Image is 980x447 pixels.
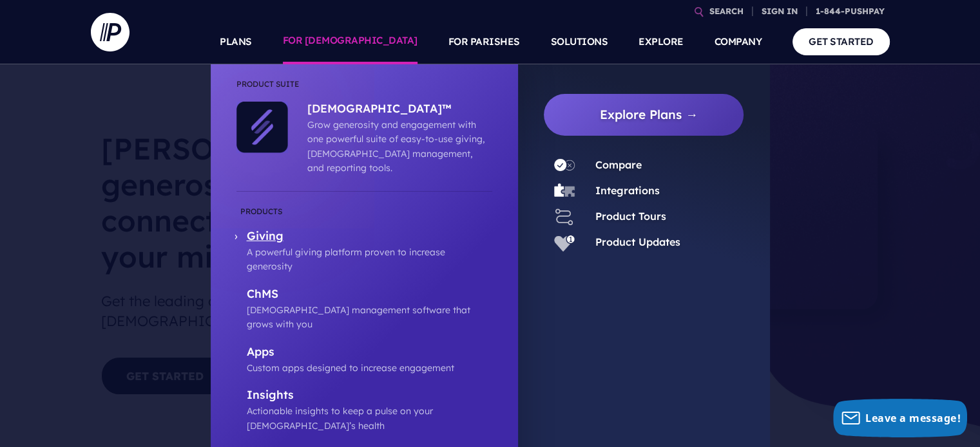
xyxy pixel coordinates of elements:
a: GET STARTED [793,28,890,55]
img: ChurchStaq™ - Icon [236,102,288,153]
a: Integrations [595,184,660,197]
a: PLANS [220,19,252,64]
img: Integrations - Icon [554,181,575,201]
a: Compare [595,158,642,171]
a: ChMS [DEMOGRAPHIC_DATA] management software that grows with you [236,287,492,332]
a: Product Tours [595,210,666,223]
p: Actionable insights to keep a pulse on your [DEMOGRAPHIC_DATA]’s health [247,404,492,433]
p: Insights [247,388,492,404]
p: [DEMOGRAPHIC_DATA]™ [307,102,486,118]
a: Giving A powerful giving platform proven to increase generosity [236,205,492,274]
img: Compare - Icon [554,155,575,176]
a: Product Updates [595,235,680,248]
img: Product Tours - Icon [554,206,575,227]
a: FOR [DEMOGRAPHIC_DATA] [283,19,418,64]
p: Giving [247,229,492,245]
a: Apps Custom apps designed to increase engagement [236,345,492,376]
span: Leave a message! [865,411,961,425]
p: Grow generosity and engagement with one powerful suite of easy-to-use giving, [DEMOGRAPHIC_DATA] ... [307,118,486,176]
p: ChMS [247,287,492,303]
a: Product Updates - Icon [544,232,585,253]
a: [DEMOGRAPHIC_DATA]™ Grow generosity and engagement with one powerful suite of easy-to-use giving,... [288,102,486,176]
a: EXPLORE [639,19,684,64]
p: A powerful giving platform proven to increase generosity [247,245,492,274]
p: Apps [247,345,492,361]
a: Integrations - Icon [544,181,585,201]
a: SOLUTIONS [551,19,608,64]
p: Custom apps designed to increase engagement [247,361,492,375]
button: Leave a message! [833,399,967,437]
li: Product Suite [236,77,492,102]
img: Product Updates - Icon [554,232,575,253]
a: FOR PARISHES [448,19,520,64]
a: Compare - Icon [544,155,585,176]
a: COMPANY [715,19,762,64]
p: [DEMOGRAPHIC_DATA] management software that grows with you [247,303,492,332]
a: Product Tours - Icon [544,206,585,227]
a: Insights Actionable insights to keep a pulse on your [DEMOGRAPHIC_DATA]’s health [236,388,492,433]
a: Explore Plans → [554,94,744,136]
